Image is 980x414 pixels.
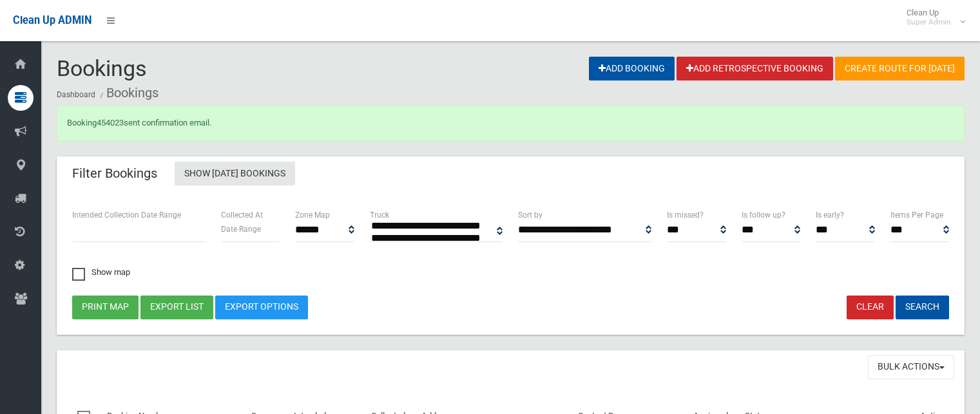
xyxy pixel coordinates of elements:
[868,355,954,379] button: Bulk Actions
[175,162,295,185] a: Show [DATE] Bookings
[677,57,833,80] a: Add Retrospective Booking
[57,55,147,81] span: Bookings
[907,17,951,27] small: Super Admin
[140,296,213,319] button: Export list
[97,81,159,105] li: Bookings
[370,208,389,222] label: Truck
[900,8,964,27] span: Clean Up
[57,161,173,186] header: Filter Bookings
[896,296,949,319] button: Search
[835,57,965,80] a: Create route for [DATE]
[72,268,130,276] span: Show map
[13,14,91,26] span: Clean Up ADMIN
[589,57,675,80] a: Add Booking
[215,296,308,319] a: Export Options
[57,90,95,99] a: Dashboard
[97,118,124,127] a: 454023
[72,296,139,319] button: Print map
[57,105,965,141] div: Booking sent confirmation email.
[847,296,894,319] a: Clear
